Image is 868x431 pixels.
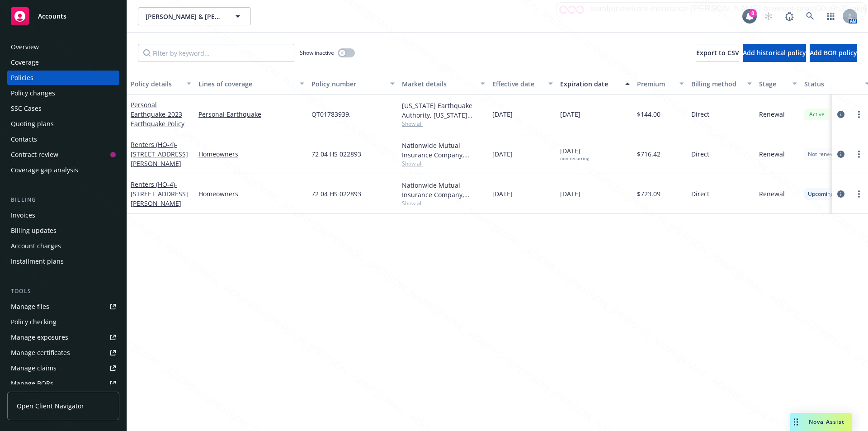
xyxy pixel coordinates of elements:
span: Active [808,110,826,118]
a: Policy checking [7,315,119,329]
span: Direct [691,149,709,159]
div: Coverage gap analysis [11,163,78,177]
a: Quoting plans [7,117,119,131]
span: QT01783939. [311,109,351,119]
span: $716.42 [637,149,660,159]
div: Lines of coverage [198,79,294,89]
button: Expiration date [557,73,633,95]
span: Renewal [759,109,785,119]
a: Search [801,7,819,25]
span: Renewal [759,189,785,199]
a: Account charges [7,239,119,253]
a: Contacts [7,132,119,147]
a: Invoices [7,208,119,223]
div: Policy number [311,79,385,89]
span: Open Client Navigator [17,401,84,411]
a: Manage files [7,299,119,314]
span: Direct [691,109,709,119]
a: more [854,189,864,199]
a: Renters (HO-4) [131,180,188,208]
span: Export to CSV [696,48,739,57]
a: Overview [7,40,119,54]
span: Show all [402,120,485,128]
div: Coverage [11,55,39,70]
div: Policy details [131,79,181,89]
span: 72 04 HS 022893 [311,189,361,199]
div: Stage [759,79,787,89]
span: Direct [691,189,709,199]
span: [DATE] [560,146,589,161]
div: Policy changes [11,86,55,100]
div: 8 [749,9,757,17]
button: Export to CSV [696,44,739,62]
span: Add BOR policy [810,48,857,57]
span: Show all [402,160,485,167]
div: Manage files [11,299,49,314]
a: Switch app [822,7,840,25]
a: circleInformation [835,109,846,120]
span: [DATE] [492,109,513,119]
span: - [STREET_ADDRESS][PERSON_NAME] [131,140,188,168]
span: - [STREET_ADDRESS][PERSON_NAME] [131,180,188,208]
div: Status [804,79,859,89]
div: Quoting plans [11,117,54,131]
button: [PERSON_NAME] & [PERSON_NAME] [138,7,251,25]
a: Installment plans [7,254,119,269]
div: Overview [11,40,39,54]
a: more [854,149,864,160]
div: Manage claims [11,361,57,375]
span: 72 04 HS 022893 [311,149,361,159]
div: Installment plans [11,254,64,269]
div: Invoices [11,208,35,223]
button: Effective date [489,73,557,95]
a: Accounts [7,4,119,29]
div: Billing [7,195,119,204]
button: Policy details [127,73,195,95]
div: Effective date [492,79,543,89]
div: Manage certificates [11,346,70,360]
div: Drag to move [790,413,802,431]
div: [US_STATE] Earthquake Authority, [US_STATE] Automobile Assigned Risk Plan (CAARP) [402,101,485,120]
a: Homeowners [198,189,304,199]
input: Filter by keyword... [138,44,294,62]
span: Show all [402,199,485,207]
a: Manage exposures [7,330,119,345]
div: SSC Cases [11,101,42,116]
button: Billing method [688,73,755,95]
div: Contract review [11,147,58,162]
div: Contacts [11,132,37,147]
button: Stage [755,73,801,95]
button: Market details [398,73,489,95]
a: circleInformation [835,149,846,160]
button: Policy number [308,73,398,95]
button: Premium [633,73,688,95]
a: more [854,109,864,120]
div: Policy checking [11,315,57,329]
a: Manage BORs [7,376,119,391]
span: $144.00 [637,109,660,119]
span: [DATE] [560,109,580,119]
button: Add historical policy [743,44,806,62]
span: Accounts [38,13,66,20]
div: Account charges [11,239,61,253]
a: Manage certificates [7,346,119,360]
a: Renters (HO-4) [131,140,188,168]
span: [DATE] [560,189,580,199]
div: non-recurring [560,156,589,161]
div: Nationwide Mutual Insurance Company, Nationwide Insurance Company [402,180,485,199]
span: $723.09 [637,189,660,199]
div: Policies [11,71,33,85]
a: Coverage [7,55,119,70]
span: Renewal [759,149,785,159]
span: Not renewing [808,150,842,158]
div: Manage BORs [11,376,53,391]
span: [DATE] [492,149,513,159]
a: Manage claims [7,361,119,375]
div: Market details [402,79,475,89]
a: Coverage gap analysis [7,163,119,177]
div: Premium [637,79,674,89]
a: Report a Bug [780,7,798,25]
button: Nova Assist [790,413,852,431]
span: Upcoming [808,190,834,198]
a: Billing updates [7,223,119,238]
